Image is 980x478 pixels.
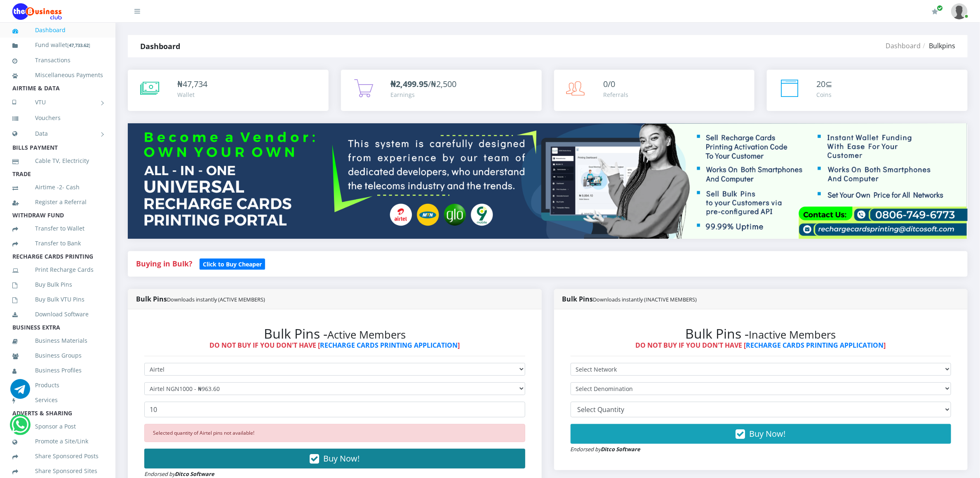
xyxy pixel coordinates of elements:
a: Fund wallet[47,733.62] [12,35,103,55]
div: ⊆ [816,78,832,90]
a: Click to Buy Cheaper [200,259,265,268]
a: Transfer to Wallet [12,219,103,238]
a: VTU [12,92,103,113]
small: [ ] [67,42,90,48]
h2: Bulk Pins - [144,326,525,341]
span: Renew/Upgrade Subscription [937,5,943,11]
div: Wallet [177,90,207,99]
b: ₦2,499.95 [390,78,428,89]
div: Selected quantity of Airtel pins not available! [144,424,525,442]
span: /₦2,500 [390,78,456,89]
a: Vouchers [12,108,103,127]
a: Dashboard [886,41,921,50]
a: ₦2,499.95/₦2,500 Earnings [341,70,542,111]
small: Downloads instantly (INACTIVE MEMBERS) [593,296,697,303]
i: Renew/Upgrade Subscription [932,8,938,15]
a: Register a Referral [12,193,103,212]
strong: Ditco Software [175,470,214,478]
div: Coins [816,90,832,99]
a: Print Recharge Cards [12,260,103,279]
a: Business Profiles [12,361,103,380]
strong: Bulk Pins [562,294,697,304]
a: Airtime -2- Cash [12,178,103,197]
a: Promote a Site/Link [12,432,103,451]
a: Buy Bulk Pins [12,275,103,294]
a: RECHARGE CARDS PRINTING APPLICATION [320,341,458,350]
a: Dashboard [12,21,103,40]
b: Click to Buy Cheaper [203,260,262,268]
small: Endorsed by [571,445,641,453]
li: Bulkpins [921,41,955,51]
a: ₦47,734 Wallet [128,70,329,111]
img: User [951,3,968,19]
span: Buy Now! [323,453,360,464]
a: Products [12,376,103,395]
img: multitenant_rcp.png [128,123,968,238]
strong: Bulk Pins [136,294,265,304]
span: 20 [816,78,825,89]
small: Downloads instantly (ACTIVE MEMBERS) [167,296,265,303]
span: 0/0 [604,78,616,89]
div: Referrals [604,90,629,99]
a: Sponsor a Post [12,417,103,436]
input: Enter Quantity [144,402,525,417]
h2: Bulk Pins - [571,326,952,341]
a: Buy Bulk VTU Pins [12,290,103,309]
small: Endorsed by [144,470,214,478]
img: Logo [12,3,62,20]
a: Share Sponsored Posts [12,447,103,466]
a: Data [12,123,103,144]
a: Transfer to Bank [12,234,103,253]
span: 47,734 [183,78,207,89]
span: Buy Now! [750,428,786,439]
a: Transactions [12,51,103,70]
b: 47,733.62 [69,42,89,48]
a: RECHARGE CARDS PRINTING APPLICATION [746,341,884,350]
strong: DO NOT BUY IF YOU DON'T HAVE [ ] [209,341,460,350]
small: Active Members [327,327,406,342]
a: Services [12,391,103,410]
a: Business Groups [12,346,103,365]
a: Download Software [12,305,103,324]
strong: DO NOT BUY IF YOU DON'T HAVE [ ] [636,341,886,350]
strong: Ditco Software [601,445,641,453]
button: Buy Now! [571,424,952,444]
div: ₦ [177,78,207,90]
a: Chat for support [12,421,28,435]
a: Business Materials [12,331,103,350]
a: Cable TV, Electricity [12,151,103,170]
strong: Buying in Bulk? [136,259,192,268]
strong: Dashboard [140,41,180,51]
small: Inactive Members [749,327,836,342]
a: Miscellaneous Payments [12,66,103,85]
a: 0/0 Referrals [554,70,755,111]
button: Buy Now! [144,449,525,469]
a: Chat for support [10,385,30,399]
div: Earnings [390,90,456,99]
